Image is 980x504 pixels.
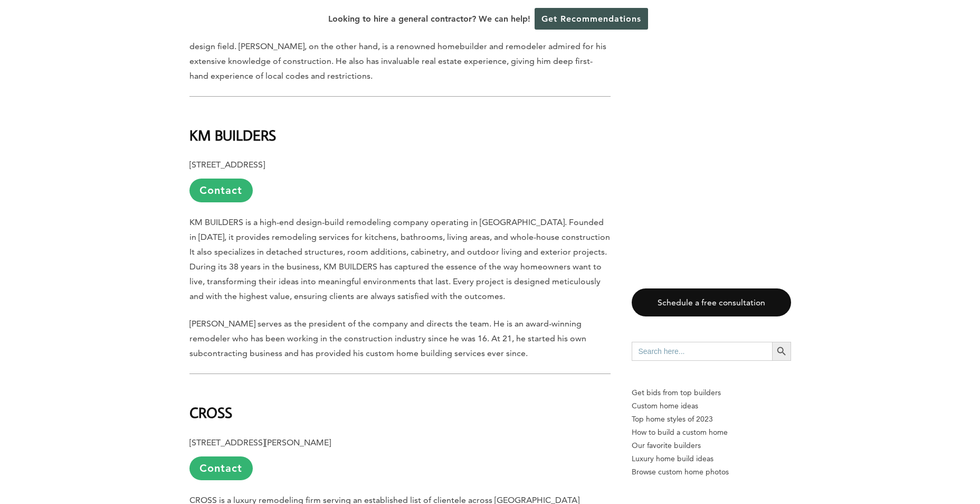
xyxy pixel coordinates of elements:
[632,288,791,316] a: Schedule a free consultation
[632,399,791,413] a: Custom home ideas
[632,386,791,399] p: Get bids from top builders
[632,426,791,439] a: How to build a custom home
[189,160,265,170] b: [STREET_ADDRESS]
[189,12,606,81] span: [PERSON_NAME] and [PERSON_NAME] [PERSON_NAME] are the co-owners of Haven Design and Construction....
[632,465,791,479] a: Browse custom home photos
[189,217,610,301] span: KM BUILDERS is a high-end design-build remodeling company operating in [GEOGRAPHIC_DATA]. Founded...
[632,439,791,452] a: Our favorite builders
[632,452,791,465] a: Luxury home build ideas
[189,179,253,202] a: Contact
[776,346,787,357] svg: Search
[189,437,331,447] b: [STREET_ADDRESS][PERSON_NAME]
[189,456,253,480] a: Contact
[189,403,232,422] b: CROSS
[189,126,276,144] b: KM BUILDERS
[632,342,772,361] input: Search here...
[535,8,648,30] a: Get Recommendations
[632,413,791,426] a: Top home styles of 2023
[189,319,586,358] span: [PERSON_NAME] serves as the president of the company and directs the team. He is an award-winning...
